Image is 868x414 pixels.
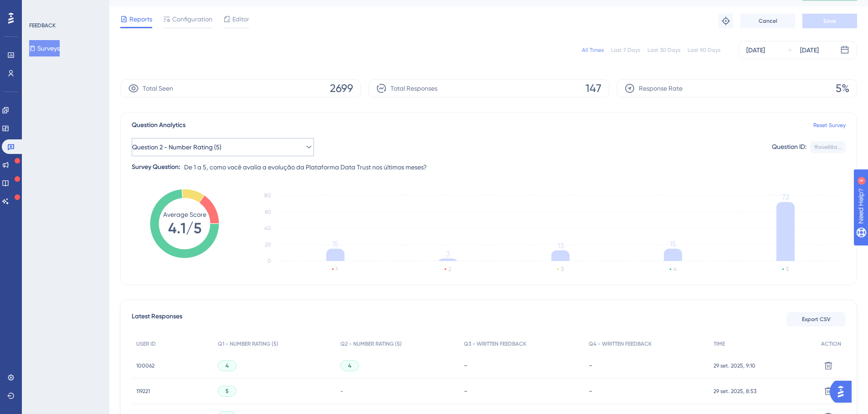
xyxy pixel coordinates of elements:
[813,122,846,129] a: Reset Survey
[561,266,564,272] text: 3
[232,14,249,25] span: Editor
[823,17,836,25] span: Save
[129,14,152,25] span: Reports
[136,362,154,369] span: 100062
[714,388,756,395] span: 29 set. 2025, 8:53
[772,141,806,153] div: Question ID:
[264,225,271,231] tspan: 40
[670,240,676,248] tspan: 15
[348,362,351,369] span: 4
[332,240,339,248] tspan: 15
[714,340,725,348] span: TIME
[586,81,601,96] span: 147
[800,45,819,56] div: [DATE]
[830,378,857,405] iframe: UserGuiding AI Assistant Launcher
[740,14,795,28] button: Cancel
[226,388,229,395] span: 5
[647,46,680,54] div: Last 30 Days
[132,138,314,156] button: Question 2 - Number Rating (5)
[136,340,156,348] span: USER ID
[21,2,57,13] span: Need Help?
[136,388,150,395] span: 119221
[330,81,353,96] span: 2699
[390,83,437,94] span: Total Responses
[172,14,212,25] span: Configuration
[821,340,841,348] span: ACTION
[464,387,579,395] div: -
[673,266,677,272] text: 4
[639,83,683,94] span: Response Rate
[340,388,343,395] span: -
[558,241,564,250] tspan: 13
[264,192,271,199] tspan: 80
[802,316,831,323] span: Export CSV
[336,266,338,272] text: 1
[143,83,173,94] span: Total Seen
[464,361,579,370] div: -
[265,209,271,215] tspan: 60
[611,46,640,54] div: Last 7 Days
[340,340,402,348] span: Q2 - NUMBER RATING (5)
[746,45,765,56] div: [DATE]
[589,361,704,370] div: -
[714,362,755,369] span: 29 set. 2025, 9:10
[168,220,201,237] tspan: 4.1/5
[218,340,278,348] span: Q1 - NUMBER RATING (5)
[464,340,526,348] span: Q3 - WRITTEN FEEDBACK
[29,22,56,29] div: FEEDBACK
[836,81,849,96] span: 5%
[589,387,704,395] div: -
[446,250,450,258] tspan: 3
[132,142,221,153] span: Question 2 - Number Rating (5)
[265,241,271,248] tspan: 20
[759,17,777,25] span: Cancel
[786,266,789,272] text: 5
[163,211,206,218] tspan: Average Score
[267,258,271,264] tspan: 0
[802,14,857,28] button: Save
[589,340,652,348] span: Q4 - WRITTEN FEEDBACK
[132,311,182,327] span: Latest Responses
[688,46,720,54] div: Last 90 Days
[582,46,604,54] div: All Times
[786,312,846,327] button: Export CSV
[814,143,842,151] div: ffa4e88a...
[132,120,185,131] span: Question Analytics
[448,266,451,272] text: 2
[226,362,229,369] span: 4
[29,40,60,56] button: Surveys
[132,162,180,173] div: Survey Question:
[782,193,789,201] tspan: 72
[184,162,427,173] span: De 1 a 5, como você avalia a evolução da Plataforma Data Trust nos últimos meses?
[63,5,66,12] div: 4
